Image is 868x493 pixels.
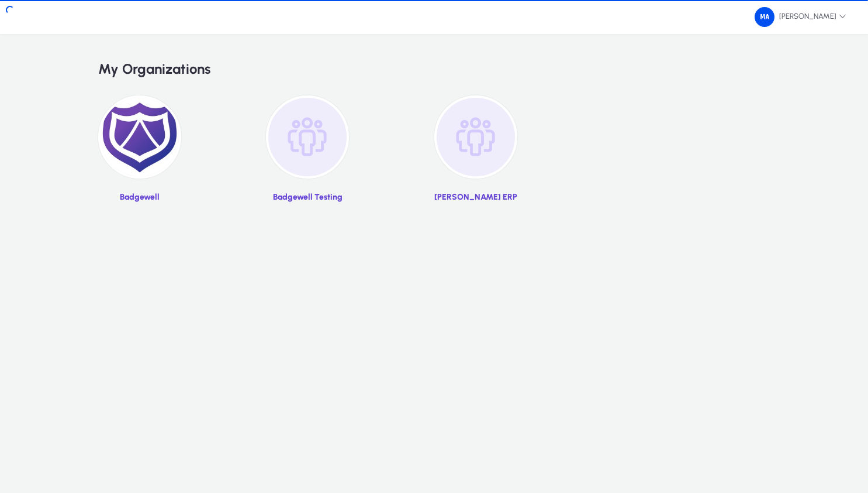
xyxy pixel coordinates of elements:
[98,61,770,78] h2: My Organizations
[266,95,349,211] a: Badgewell Testing
[755,7,846,27] span: [PERSON_NAME]
[98,95,181,179] img: 2.png
[266,193,349,203] p: Badgewell Testing
[434,95,517,211] a: [PERSON_NAME] ERP
[745,6,856,28] button: [PERSON_NAME]
[755,7,774,27] img: 34.png
[266,95,349,179] img: organization-placeholder.png
[434,95,517,179] img: organization-placeholder.png
[98,95,181,211] a: Badgewell
[434,193,517,203] p: [PERSON_NAME] ERP
[98,193,181,203] p: Badgewell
